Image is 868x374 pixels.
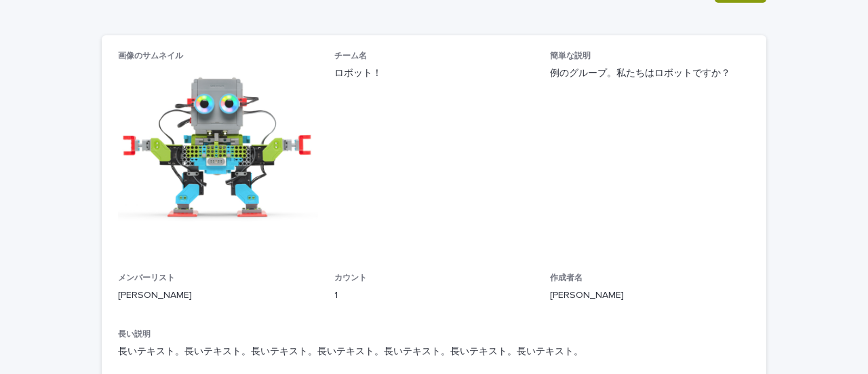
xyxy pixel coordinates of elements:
font: 長い説明 [118,331,151,339]
font: チーム名 [334,52,367,60]
font: 1 [334,291,338,300]
font: カウント [334,274,367,282]
font: 例のグループ。私たちはロボットですか？ [550,69,730,78]
font: 画像のサムネイル [118,52,183,60]
font: 簡単な説明 [550,52,591,60]
font: 作成者名 [550,274,583,282]
font: [PERSON_NAME] [118,291,192,300]
font: メンバーリスト [118,274,175,282]
font: ロボット！ [334,69,382,78]
font: 長いテキスト。長いテキスト。長いテキスト。長いテキスト。長いテキスト。長いテキスト。長いテキスト。 [118,347,583,356]
img: 36Ud8JFCeWQhE8uQogEPqxWt_CpNjy571cPVZJOYaYA [118,67,318,246]
font: [PERSON_NAME] [550,291,624,300]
